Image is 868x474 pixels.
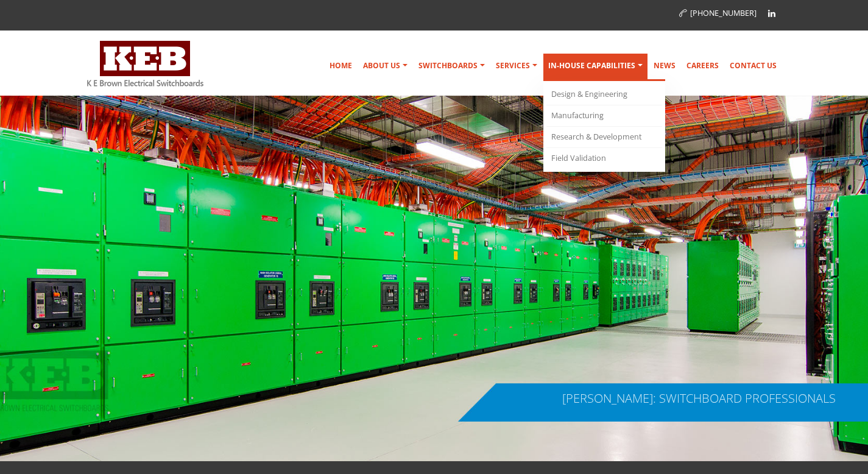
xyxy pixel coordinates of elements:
[546,127,662,148] a: Research & Development
[546,84,662,105] a: Design & Engineering
[562,392,836,405] div: [PERSON_NAME]: SWITCHBOARD PROFESSIONALS
[543,54,647,81] a: In-house Capabilities
[682,54,724,78] a: Careers
[414,54,490,78] a: Switchboards
[725,54,782,78] a: Contact Us
[679,8,757,18] a: [PHONE_NUMBER]
[87,41,203,87] img: K E Brown Electrical Switchboards
[763,4,781,23] a: Linkedin
[546,105,662,127] a: Manufacturing
[358,54,412,78] a: About Us
[649,54,680,78] a: News
[546,148,662,169] a: Field Validation
[491,54,542,78] a: Services
[325,54,357,78] a: Home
